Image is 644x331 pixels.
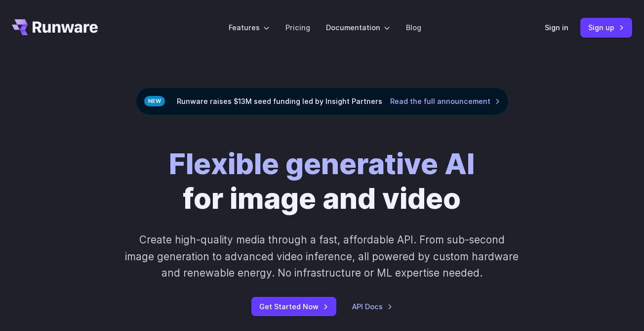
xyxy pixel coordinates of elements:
strong: Flexible generative AI [169,146,475,181]
a: Blog [406,22,421,33]
a: Pricing [285,22,310,33]
label: Documentation [326,22,390,33]
p: Create high-quality media through a fast, affordable API. From sub-second image generation to adv... [123,232,521,281]
h1: for image and video [169,147,475,216]
a: Go to / [12,19,98,35]
a: Sign in [545,22,568,33]
a: Read the full announcement [390,95,500,107]
a: API Docs [352,301,393,312]
div: Runware raises $13M seed funding led by Insight Partners [136,87,509,115]
a: Get Started Now [251,297,336,316]
label: Features [229,22,270,33]
a: Sign up [580,18,632,37]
